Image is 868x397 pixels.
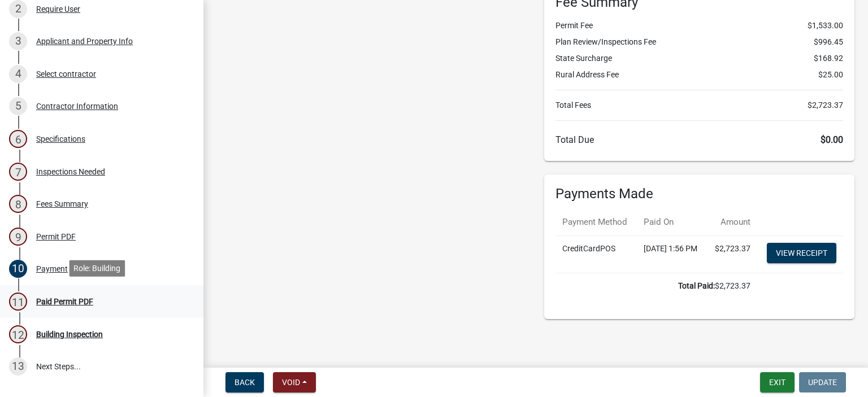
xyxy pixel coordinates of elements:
td: $2,723.37 [706,235,757,273]
td: $2,723.37 [555,273,757,299]
span: $2,723.37 [808,99,843,111]
td: CreditCardPOS [555,235,637,273]
div: Building Inspection [36,330,103,338]
span: $996.45 [814,36,843,48]
td: [DATE] 1:56 PM [637,235,706,273]
span: $25.00 [818,69,843,81]
b: Total Paid: [678,281,715,290]
div: Permit PDF [36,233,76,241]
div: Require User [36,5,80,13]
div: Fees Summary [36,200,88,208]
span: Back [235,378,255,387]
div: Paid Permit PDF [36,298,93,306]
button: Exit [760,372,795,392]
li: Rural Address Fee [555,69,843,81]
div: Role: Building [69,260,125,276]
div: Payment [36,265,68,273]
h6: Total Due [555,134,843,145]
li: Permit Fee [555,20,843,32]
div: Applicant and Property Info [36,37,133,45]
div: 13 [9,357,27,376]
div: 3 [9,32,27,50]
span: Void [282,378,300,387]
div: 7 [9,163,27,181]
div: 12 [9,325,27,343]
div: Select contractor [36,70,96,78]
div: 11 [9,293,27,311]
li: Total Fees [555,99,843,111]
div: Specifications [36,135,85,143]
div: 10 [9,260,27,278]
div: 4 [9,65,27,83]
button: Void [273,372,316,392]
span: $168.92 [814,53,843,64]
span: $0.00 [821,134,843,145]
th: Payment Method [555,209,637,235]
th: Paid On [637,209,706,235]
div: 8 [9,195,27,213]
button: Update [799,372,846,392]
div: Inspections Needed [36,168,105,176]
li: State Surcharge [555,53,843,64]
span: $1,533.00 [808,20,843,32]
div: Contractor Information [36,102,118,110]
button: Back [225,372,264,392]
th: Amount [706,209,757,235]
div: 9 [9,228,27,246]
a: View receipt [767,243,836,263]
div: 6 [9,130,27,148]
li: Plan Review/Inspections Fee [555,36,843,48]
span: Update [808,378,837,387]
h6: Payments Made [555,186,843,202]
div: 5 [9,97,27,115]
